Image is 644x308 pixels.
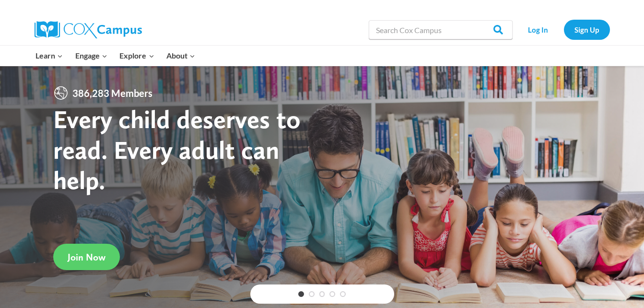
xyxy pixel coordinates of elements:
a: 3 [319,291,325,297]
span: About [166,49,195,62]
span: Join Now [68,251,105,263]
strong: Every child deserves to read. Every adult can help. [53,104,301,195]
a: Join Now [53,244,120,270]
span: Learn [35,49,63,62]
a: 5 [340,291,346,297]
span: 386,283 Members [69,85,156,101]
a: Sign Up [564,20,610,39]
nav: Secondary Navigation [517,20,610,39]
a: 2 [309,291,315,297]
a: Log In [517,20,559,39]
a: 1 [298,291,304,297]
span: Engage [75,49,107,62]
span: Explore [119,49,154,62]
nav: Primary Navigation [30,46,201,66]
img: Cox Campus [35,21,142,38]
a: 4 [329,291,335,297]
input: Search Cox Campus [369,20,513,39]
